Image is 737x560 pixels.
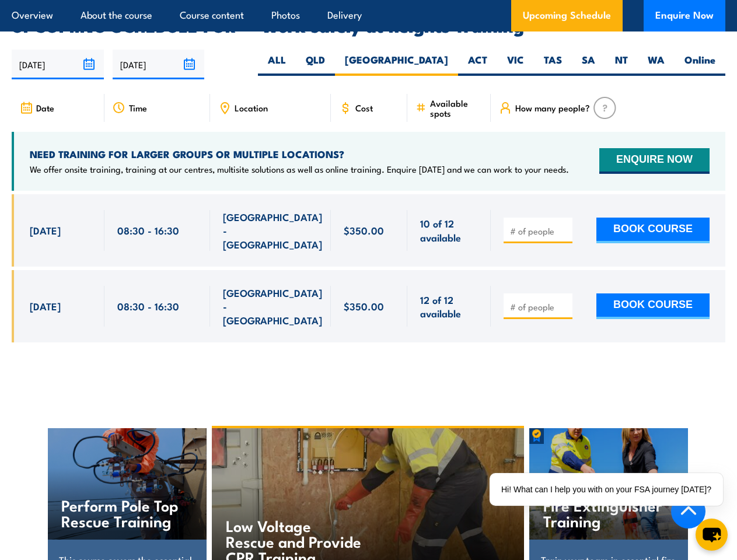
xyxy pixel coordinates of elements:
label: TAS [534,53,572,76]
span: [GEOGRAPHIC_DATA] - [GEOGRAPHIC_DATA] [223,286,322,327]
span: 12 of 12 available [420,293,477,320]
div: Hi! What can I help you with on your FSA journey [DATE]? [490,473,723,506]
span: How many people? [515,103,590,113]
span: Available spots [430,98,483,118]
label: Online [675,53,725,76]
button: BOOK COURSE [596,293,710,319]
label: NT [605,53,638,76]
span: 08:30 - 16:30 [117,223,179,237]
span: Location [235,103,268,113]
input: From date [12,50,104,79]
span: Cost [355,103,373,113]
span: Time [129,103,147,113]
label: [GEOGRAPHIC_DATA] [335,53,458,76]
label: SA [572,53,605,76]
input: # of people [510,225,568,237]
button: BOOK COURSE [596,218,710,243]
p: We offer onsite training, training at our centres, multisite solutions as well as online training... [30,163,569,175]
span: [DATE] [30,299,61,313]
h2: UPCOMING SCHEDULE FOR - "Work safely at heights Training" [12,17,725,33]
h4: NEED TRAINING FOR LARGER GROUPS OR MULTIPLE LOCATIONS? [30,148,569,160]
label: VIC [497,53,534,76]
label: WA [638,53,675,76]
span: 10 of 12 available [420,216,477,244]
label: ALL [258,53,296,76]
span: 08:30 - 16:30 [117,299,179,313]
span: [GEOGRAPHIC_DATA] - [GEOGRAPHIC_DATA] [223,210,322,251]
span: [DATE] [30,223,61,237]
h4: Perform Pole Top Rescue Training [61,497,183,528]
input: # of people [510,301,568,313]
label: ACT [458,53,497,76]
span: $350.00 [344,299,384,313]
h4: Fire Extinguisher Training [543,497,665,528]
span: Date [36,103,54,113]
button: chat-button [696,519,728,551]
button: ENQUIRE NOW [599,148,710,174]
input: To date [113,50,205,79]
span: $350.00 [344,223,384,237]
label: QLD [296,53,335,76]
